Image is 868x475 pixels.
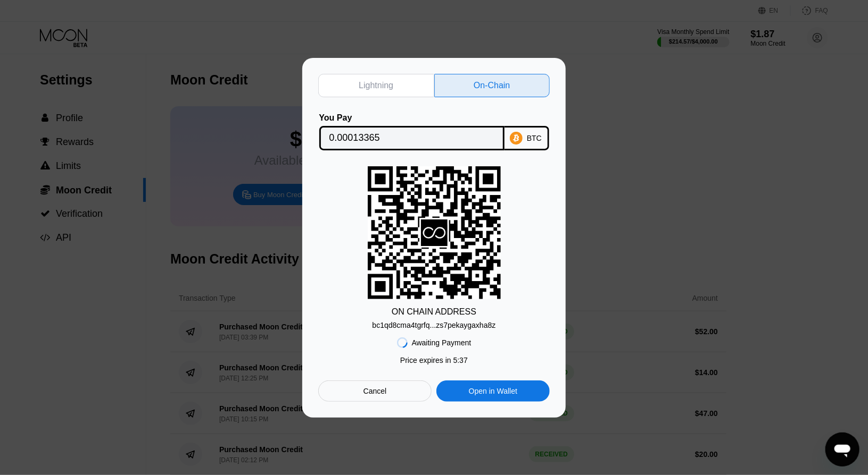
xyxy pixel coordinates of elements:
[318,113,550,150] div: You PayBTC
[527,134,542,142] div: BTC
[436,380,550,402] div: Open in Wallet
[825,432,859,466] iframe: Button to launch messaging window
[400,356,468,364] div: Price expires in
[359,80,393,91] div: Lightning
[318,74,434,97] div: Lightning
[319,113,505,123] div: You Pay
[453,356,468,364] span: 5 : 37
[474,80,510,91] div: On-Chain
[392,307,476,317] div: ON CHAIN ADDRESS
[412,338,472,347] div: Awaiting Payment
[318,380,432,402] div: Cancel
[434,74,550,97] div: On-Chain
[469,386,517,396] div: Open in Wallet
[363,386,387,396] div: Cancel
[373,317,496,329] div: bc1qd8cma4tgrfq...zs7pekaygaxha8z
[373,321,496,329] div: bc1qd8cma4tgrfq...zs7pekaygaxha8z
